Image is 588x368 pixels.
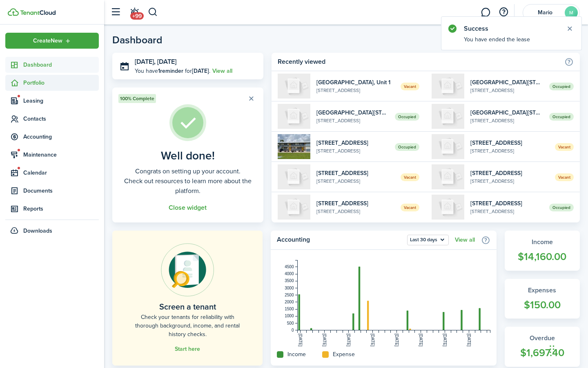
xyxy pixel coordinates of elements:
tspan: [DATE] [443,334,447,347]
img: 1 [278,74,310,99]
span: Downloads [23,227,52,235]
a: Overdue$1,697.40 [505,327,580,367]
a: Expenses$150.00 [505,279,580,319]
a: Start here [175,346,200,352]
avatar-text: M [565,6,578,19]
tspan: 2500 [285,293,294,297]
h3: [DATE], [DATE] [135,57,257,67]
widget-list-item-title: [STREET_ADDRESS] [470,139,549,147]
span: Calendar [23,168,99,177]
tspan: 0 [292,328,294,332]
span: Occupied [395,113,419,121]
widget-stats-title: Overdue [513,333,572,343]
span: Leasing [23,96,99,105]
tspan: [DATE] [467,334,471,347]
home-widget-title: Recently viewed [278,57,560,67]
span: Dashboard [23,61,99,69]
widget-list-item-title: [STREET_ADDRESS] [470,199,543,208]
button: Open sidebar [108,4,123,20]
notify-body: You have ended the lease [441,35,581,50]
span: +99 [130,12,144,20]
widget-list-item-description: [STREET_ADDRESS] [316,87,395,94]
widget-list-item-title: [STREET_ADDRESS] [316,139,389,147]
button: Close notify [564,23,575,34]
a: Reports [5,201,99,217]
tspan: [DATE] [370,334,375,347]
widget-list-item-description: [STREET_ADDRESS] [316,117,389,124]
widget-list-item-description: [STREET_ADDRESS] [470,87,543,94]
button: Open resource center [497,5,510,19]
a: View all [212,67,232,75]
span: Documents [23,186,99,195]
span: Occupied [549,113,574,121]
span: Occupied [395,143,419,151]
a: Income$14,160.00 [505,231,580,271]
home-placeholder-description: Check your tenants for reliability with thorough background, income, and rental history checks. [131,313,244,339]
button: Close [246,93,257,104]
button: Close widget [169,204,207,211]
tspan: 3000 [285,286,294,290]
span: Vacant [555,143,574,151]
div: Drag [550,337,555,361]
widget-stats-title: Income [513,237,572,247]
home-widget-title: Accounting [277,235,403,245]
tspan: [DATE] [346,334,351,347]
span: Reports [23,204,99,213]
widget-list-item-title: [GEOGRAPHIC_DATA], Unit 1 [316,78,395,87]
tspan: [DATE] [323,334,327,347]
span: Occupied [549,83,574,90]
tspan: 1000 [285,314,294,318]
b: 1 reminder [158,67,185,75]
iframe: Chat Widget [547,329,588,368]
img: 422 [432,74,464,99]
widget-list-item-title: [STREET_ADDRESS] [316,199,395,208]
header-page-title: Dashboard [112,35,163,45]
span: Mario [529,10,561,16]
widget-list-item-description: [STREET_ADDRESS] [316,177,395,185]
a: Dashboard [5,57,99,73]
notify-title: Success [464,24,558,34]
widget-stats-count: $14,160.00 [513,249,572,265]
widget-list-item-description: [STREET_ADDRESS] [470,147,549,155]
span: Create New [33,38,62,44]
tspan: 4500 [285,265,294,269]
button: Open menu [407,235,449,245]
img: 506 [278,164,310,189]
img: 423 [432,104,464,129]
span: Vacant [401,83,419,90]
tspan: [DATE] [394,334,399,347]
widget-stats-count: $150.00 [513,297,572,313]
img: 507 [432,195,464,220]
widget-list-item-description: [STREET_ADDRESS] [470,208,543,215]
a: Messaging [478,2,493,23]
img: Online payments [161,243,214,296]
widget-list-item-description: [STREET_ADDRESS] [316,208,395,215]
b: [DATE] [192,67,209,75]
widget-list-item-description: [STREET_ADDRESS] [316,147,389,155]
span: Occupied [549,204,574,211]
img: 501 [278,134,310,159]
button: Open menu [5,33,99,49]
p: You have for . [135,67,210,75]
widget-list-item-description: [STREET_ADDRESS] [470,177,549,185]
well-done-description: Congrats on setting up your account. Check out resources to learn more about the platform. [118,166,257,196]
widget-list-item-title: [GEOGRAPHIC_DATA][STREET_ADDRESS] [316,108,389,117]
span: 100% Complete [120,95,154,102]
home-widget-title: Income [287,350,306,359]
img: 504 [432,134,464,159]
home-placeholder-title: Screen a tenant [159,301,216,313]
img: TenantCloud [20,10,56,15]
a: View all [455,237,475,243]
a: Notifications [127,2,142,23]
tspan: [DATE] [298,334,303,347]
img: TenantCloud [8,8,19,16]
span: Contacts [23,114,99,123]
button: Search [148,5,158,19]
widget-stats-count: $1,697.40 [513,345,572,361]
tspan: 4000 [285,272,294,276]
tspan: 2000 [285,300,294,304]
widget-stats-title: Expenses [513,285,572,295]
well-done-title: Well done! [161,149,215,162]
span: Vacant [555,173,574,181]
